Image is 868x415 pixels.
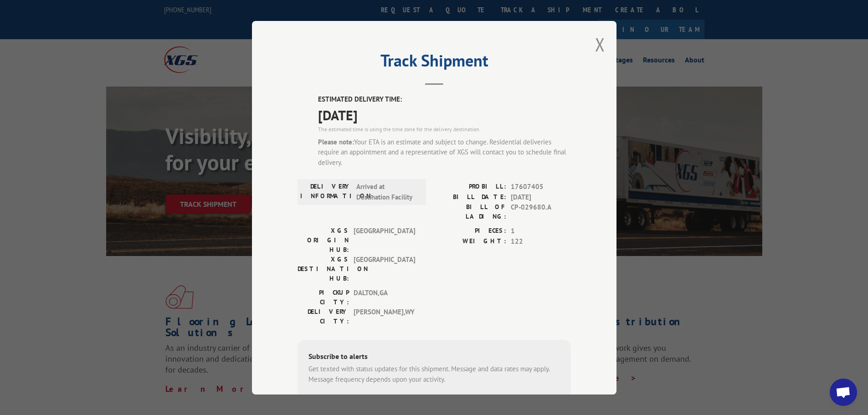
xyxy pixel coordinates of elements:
div: Get texted with status updates for this shipment. Message and data rates may apply. Message frequ... [308,364,560,384]
span: 122 [511,236,571,246]
label: XGS ORIGIN HUB: [298,226,349,255]
h2: Track Shipment [298,54,571,72]
span: 17607405 [511,182,571,192]
label: PROBILL: [434,182,506,192]
span: [GEOGRAPHIC_DATA] [354,226,415,255]
strong: Please note: [318,137,354,146]
div: Your ETA is an estimate and subject to change. Residential deliveries require an appointment and ... [318,137,571,168]
span: DALTON , GA [354,288,415,307]
span: [PERSON_NAME] , WY [354,307,415,326]
div: Subscribe to alerts [308,351,560,364]
label: ESTIMATED DELIVERY TIME: [318,94,571,105]
span: CP-029680.A [511,202,571,221]
span: [DATE] [318,104,571,125]
label: PIECES: [434,226,506,236]
div: The estimated time is using the time zone for the delivery destination. [318,125,571,133]
div: Open chat [830,379,857,406]
label: PICKUP CITY: [298,288,349,307]
label: DELIVERY CITY: [298,307,349,326]
span: [DATE] [511,192,571,202]
label: BILL OF LADING: [434,202,506,221]
span: Arrived at Destination Facility [356,182,418,202]
button: Close modal [595,32,605,56]
label: BILL DATE: [434,192,506,202]
label: XGS DESTINATION HUB: [298,255,349,283]
span: 1 [511,226,571,236]
label: DELIVERY INFORMATION: [300,182,352,202]
span: [GEOGRAPHIC_DATA] [354,255,415,283]
label: WEIGHT: [434,236,506,246]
